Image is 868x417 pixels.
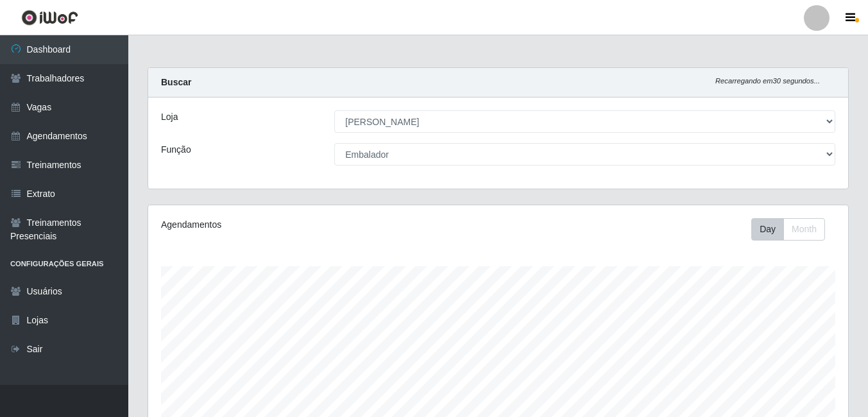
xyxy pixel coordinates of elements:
[751,218,835,241] div: Toolbar with button groups
[783,218,825,241] button: Month
[715,77,820,85] i: Recarregando em 30 segundos...
[161,143,191,157] label: Função
[21,10,78,26] img: CoreUI Logo
[751,218,825,241] div: First group
[161,110,178,124] label: Loja
[161,77,191,87] strong: Buscar
[161,218,430,232] div: Agendamentos
[751,218,784,241] button: Day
